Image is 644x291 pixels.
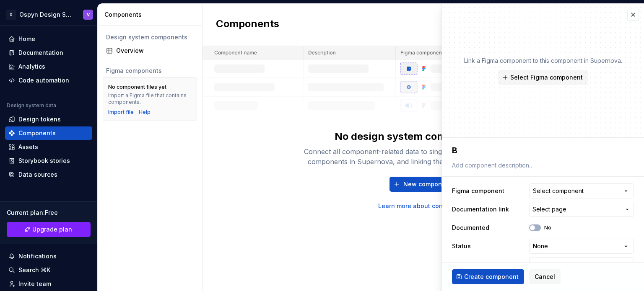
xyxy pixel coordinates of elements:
div: Design tokens [18,115,61,124]
div: Home [18,35,35,43]
div: Storybook stories [18,157,70,165]
label: Documented [452,224,489,232]
div: Figma components [106,67,194,75]
div: Invite team [18,280,51,288]
div: Search ⌘K [18,266,50,274]
p: Link a Figma component to this component in Supernova. [464,57,622,65]
span: Select Figma component [510,73,583,82]
a: Analytics [5,60,92,73]
div: Data sources [18,170,57,179]
span: Create component [464,273,519,281]
a: Components [5,126,92,140]
label: Status [452,242,471,250]
button: Select page [529,202,634,217]
div: Design system data [7,102,56,109]
div: No design system components - yet [335,130,512,143]
span: Cancel [535,273,555,281]
a: Home [5,32,92,46]
label: Figma component [452,187,504,195]
button: Search ⌘K [5,263,92,277]
div: V [87,11,90,18]
span: Select page [532,205,566,214]
div: Notifications [18,252,57,260]
span: Upgrade plan [32,225,72,234]
a: Data sources [5,168,92,181]
button: Import file [108,109,134,116]
a: Storybook stories [5,154,92,167]
span: New component [403,180,452,188]
div: No component files yet [108,84,166,90]
label: Documentation link [452,205,509,214]
input: https:// [529,257,634,272]
textarea: B [450,143,632,158]
div: O [6,10,16,20]
button: New component [390,177,457,192]
a: Help [139,109,151,116]
div: Design system components [106,33,194,41]
div: Select component [533,187,584,195]
div: Documentation [18,49,63,57]
button: OOspyn Design SystemV [2,5,96,23]
div: Connect all component-related data to single entity. Get started by creating components in Supern... [289,147,558,167]
div: Current plan : Free [7,209,91,217]
button: Upgrade plan [7,222,91,237]
button: Select Figma component [498,70,588,85]
a: Documentation [5,46,92,59]
a: Code automation [5,74,92,87]
label: Repository [452,260,483,269]
div: Assets [18,143,38,151]
a: Overview [103,44,197,57]
a: Invite team [5,277,92,291]
div: Components [104,10,199,19]
label: No [544,224,551,231]
button: Cancel [529,269,561,284]
a: Assets [5,140,92,154]
a: Design tokens [5,113,92,126]
button: Create component [452,269,524,284]
button: Select component [529,183,634,198]
div: Components [18,129,56,137]
h2: Components [216,17,279,32]
button: Notifications [5,250,92,263]
div: Import a Figma file that contains components. [108,92,192,106]
div: Overview [116,46,194,55]
a: Learn more about components [378,202,468,210]
div: Ospyn Design System [19,10,73,19]
div: Code automation [18,76,69,85]
div: Analytics [18,62,45,71]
